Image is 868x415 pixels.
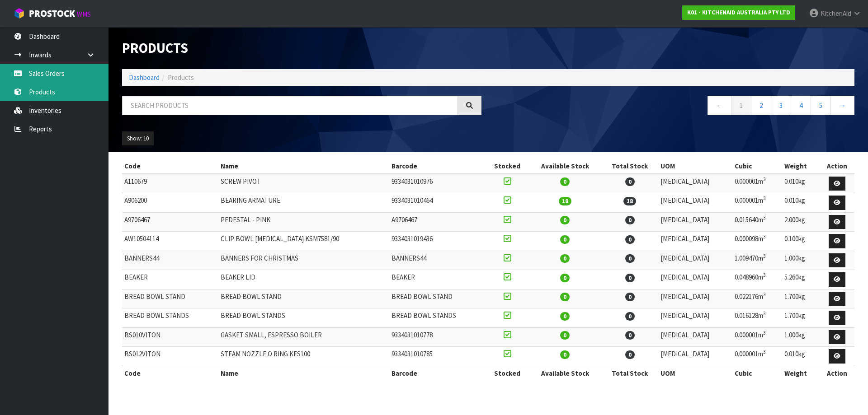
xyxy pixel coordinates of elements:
th: Total Stock [601,366,658,380]
span: 0 [560,216,570,224]
button: Show: 10 [122,131,154,146]
td: 0.015640m [732,212,782,232]
td: [MEDICAL_DATA] [658,327,732,347]
td: A906200 [122,193,218,213]
th: Cubic [732,366,782,380]
th: Action [820,366,854,380]
span: 0 [625,235,635,244]
td: AW10504114 [122,232,218,251]
td: BEAKER [389,270,486,289]
th: Code [122,366,218,380]
td: A9706467 [389,212,486,232]
td: [MEDICAL_DATA] [658,232,732,251]
input: Search products [122,96,458,115]
td: 0.016128m [732,308,782,328]
th: Available Stock [528,159,601,173]
span: 0 [625,350,635,359]
td: [MEDICAL_DATA] [658,174,732,193]
td: 1.700kg [782,289,820,308]
sup: 3 [763,291,766,298]
td: 5.260kg [782,270,820,289]
nav: Page navigation [495,96,854,118]
th: Weight [782,366,820,380]
a: 2 [751,96,771,115]
sup: 3 [763,310,766,317]
td: BEAKER [122,270,218,289]
span: 0 [560,331,570,340]
strong: K01 - KITCHENAID AUSTRALIA PTY LTD [687,9,790,16]
th: Barcode [389,159,486,173]
td: BREAD BOWL STANDS [122,308,218,328]
td: A110679 [122,174,218,193]
td: STEAM NOZZLE O RING KES100 [218,347,390,366]
span: 0 [625,177,635,186]
td: [MEDICAL_DATA] [658,347,732,366]
span: KitchenAid [821,9,851,18]
td: BREAD BOWL STAND [218,289,390,308]
td: 0.048960m [732,270,782,289]
td: 0.010kg [782,174,820,193]
sup: 3 [763,272,766,278]
td: 0.000001m [732,193,782,213]
sup: 3 [763,176,766,182]
span: 0 [560,293,570,301]
th: Action [820,159,854,173]
td: BEAKER LID [218,270,390,289]
td: 0.010kg [782,347,820,366]
img: cube-alt.png [14,8,25,19]
td: [MEDICAL_DATA] [658,212,732,232]
td: [MEDICAL_DATA] [658,289,732,308]
a: 1 [731,96,751,115]
td: BREAD BOWL STANDS [389,308,486,328]
span: 0 [560,254,570,263]
sup: 3 [763,349,766,355]
span: 0 [625,274,635,282]
td: 1.000kg [782,251,820,270]
span: 0 [625,331,635,340]
sup: 3 [763,214,766,221]
td: 0.000001m [732,174,782,193]
span: 0 [560,274,570,282]
a: ← [708,96,731,115]
th: UOM [658,366,732,380]
small: WMS [77,10,91,19]
span: 18 [623,197,636,205]
td: GASKET SMALL, ESPRESSO BOILER [218,327,390,347]
span: 0 [560,177,570,186]
span: 0 [625,312,635,321]
th: Weight [782,159,820,173]
span: 0 [560,312,570,321]
a: Dashboard [129,73,160,82]
th: Stocked [486,159,528,173]
th: Name [218,159,390,173]
sup: 3 [763,253,766,259]
td: A9706467 [122,212,218,232]
td: [MEDICAL_DATA] [658,251,732,270]
td: BS012VITON [122,347,218,366]
td: BREAD BOWL STAND [389,289,486,308]
td: 9334031010976 [389,174,486,193]
td: 9334031010785 [389,347,486,366]
td: BANNERS44 [389,251,486,270]
th: Total Stock [601,159,658,173]
a: 5 [811,96,831,115]
td: 0.000001m [732,347,782,366]
th: Stocked [486,366,528,380]
td: BS010VITON [122,327,218,347]
td: PEDESTAL - PINK [218,212,390,232]
sup: 3 [763,195,766,201]
span: 0 [560,350,570,359]
td: BANNERS FOR CHRISTMAS [218,251,390,270]
td: 9334031010464 [389,193,486,213]
td: [MEDICAL_DATA] [658,308,732,328]
td: 0.022176m [732,289,782,308]
td: SCREW PIVOT [218,174,390,193]
sup: 3 [763,330,766,336]
a: 4 [791,96,811,115]
td: 1.000kg [782,327,820,347]
h1: Products [122,41,481,56]
a: → [830,96,854,115]
td: 0.000098m [732,232,782,251]
td: 1.009470m [732,251,782,270]
td: BREAD BOWL STAND [122,289,218,308]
